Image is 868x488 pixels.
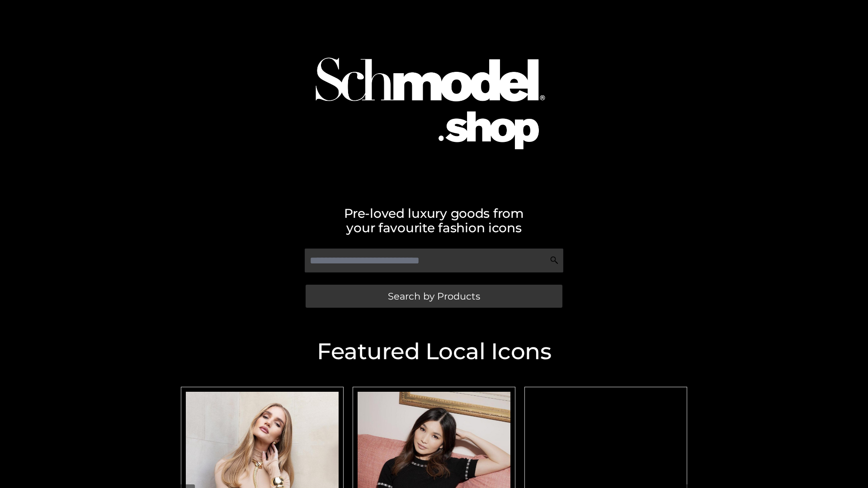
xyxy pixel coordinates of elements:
[306,285,562,308] a: Search by Products
[176,206,692,235] h2: Pre-loved luxury goods from your favourite fashion icons
[176,340,692,363] h2: Featured Local Icons​
[550,256,559,265] img: Search Icon
[388,291,480,301] span: Search by Products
